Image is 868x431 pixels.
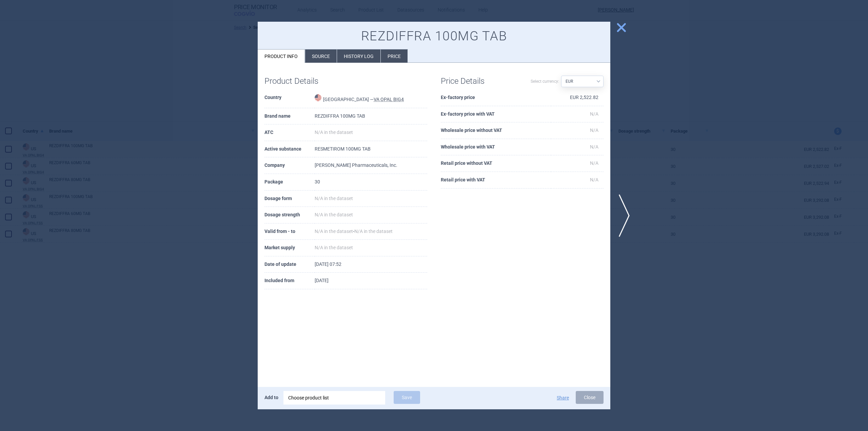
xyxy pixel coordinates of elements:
span: N/A in the dataset [354,229,393,234]
span: N/A in the dataset [315,245,353,250]
h1: Product Details [264,76,346,86]
th: Brand name [264,108,315,125]
div: Choose product list [283,391,385,405]
th: Ex-factory price [441,90,551,106]
h1: Price Details [441,76,522,86]
th: Retail price with VAT [441,172,551,189]
div: Choose product list [288,391,380,405]
th: Country [264,90,315,108]
td: REZDIFFRA 100MG TAB [315,108,427,125]
th: ATC [264,124,315,141]
span: N/A [590,160,598,166]
td: [GEOGRAPHIC_DATA] — [315,90,427,108]
span: N/A in the dataset [315,212,353,217]
td: RESMETIROM 100MG TAB [315,141,427,158]
h1: REZDIFFRA 100MG TAB [264,28,604,44]
th: Dosage form [264,191,315,207]
span: N/A [590,177,598,182]
th: Valid from - to [264,223,315,240]
th: Ex-factory price with VAT [441,106,551,123]
td: [DATE] 07:52 [315,256,427,273]
th: Retail price without VAT [441,155,551,172]
th: Dosage strength [264,207,315,223]
td: [PERSON_NAME] Pharmaceuticals, Inc. [315,157,427,174]
th: Date of update [264,256,315,273]
li: History log [337,50,380,63]
li: Product info [258,50,305,63]
th: Package [264,174,315,191]
td: [DATE] [315,273,427,289]
th: Active substance [264,141,315,158]
p: Add to [264,391,278,404]
td: EUR 2,522.82 [551,90,604,106]
button: Share [557,395,569,400]
th: Wholesale price with VAT [441,139,551,156]
li: Price [381,50,408,63]
th: Market supply [264,240,315,256]
li: Source [305,50,337,63]
span: N/A [590,128,598,133]
abbr: VA OPAL BIG4 — US Department of Veteran Affairs (VA), Office of Procurement, Acquisition and Logi... [374,97,404,102]
label: Select currency: [531,76,559,87]
span: N/A in the dataset [315,196,353,201]
td: - [315,223,427,240]
span: N/A [590,111,598,117]
button: Close [576,391,604,404]
button: Save [394,391,420,404]
span: N/A [590,144,598,150]
span: N/A in the dataset [315,130,353,135]
th: Included from [264,273,315,289]
img: United States [315,94,321,101]
th: Wholesale price without VAT [441,122,551,139]
span: N/A in the dataset [315,229,353,234]
th: Company [264,157,315,174]
td: 30 [315,174,427,191]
